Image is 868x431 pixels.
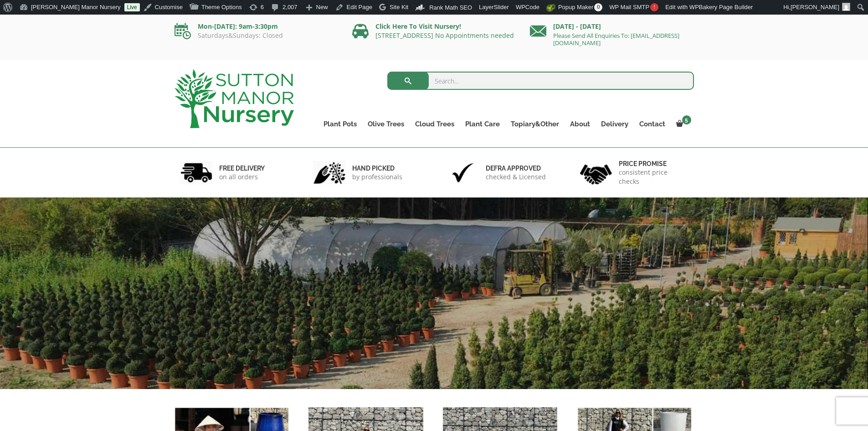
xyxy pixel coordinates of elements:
[95,338,754,394] h1: FREE UK DELIVERY UK’S LEADING SUPPLIERS OF TREES & POTS
[219,164,265,172] h6: FREE DELIVERY
[565,118,596,130] a: About
[682,115,691,125] span: 5
[124,3,140,11] a: Live
[486,164,546,172] h6: Defra approved
[671,118,694,130] a: 5
[553,31,679,47] a: Please Send All Enquiries To: [EMAIL_ADDRESS][DOMAIN_NAME]
[175,32,339,39] p: Saturdays&Sundays: Closed
[447,161,479,184] img: 3.jpg
[486,172,546,182] p: checked & Licensed
[429,4,472,11] span: Rank Math SEO
[505,118,565,130] a: Topiary&Other
[318,118,362,130] a: Plant Pots
[219,172,265,182] p: on all orders
[791,4,839,10] span: [PERSON_NAME]
[313,161,345,184] img: 2.jpg
[352,164,402,172] h6: hand picked
[180,161,212,184] img: 1.jpg
[596,118,634,130] a: Delivery
[175,69,294,128] img: logo
[580,159,612,187] img: 4.jpg
[387,72,694,90] input: Search...
[375,22,461,31] a: Click Here To Visit Nursery!
[352,172,402,182] p: by professionals
[410,118,460,130] a: Cloud Trees
[530,21,694,32] p: [DATE] - [DATE]
[460,118,505,130] a: Plant Care
[375,31,514,40] a: [STREET_ADDRESS] No Appointments needed
[619,160,688,168] h6: Price promise
[619,168,688,186] p: consistent price checks
[362,118,410,130] a: Olive Trees
[594,3,602,11] span: 0
[390,4,408,10] span: Site Kit
[175,21,339,32] p: Mon-[DATE]: 9am-3:30pm
[634,118,671,130] a: Contact
[650,3,658,11] span: !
